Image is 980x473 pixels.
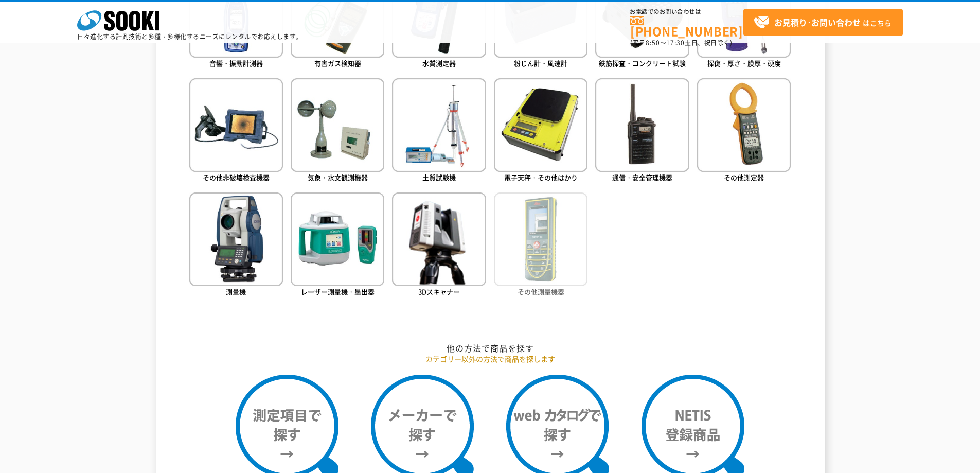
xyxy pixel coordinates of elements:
a: 土質試験機 [392,78,486,185]
a: その他測量機器 [494,192,587,299]
img: 通信・安全管理機器 [595,78,689,172]
a: その他非破壊検査機器 [189,78,283,185]
span: 17:30 [666,38,685,47]
a: 通信・安全管理機器 [595,78,689,185]
span: 8:50 [646,38,660,47]
a: 気象・水文観測機器 [291,78,384,185]
span: 気象・水文観測機器 [308,172,368,182]
img: その他非破壊検査機器 [189,78,283,172]
a: お見積り･お問い合わせはこちら [743,9,903,36]
span: (平日 ～ 土日、祝日除く) [630,38,732,47]
img: 気象・水文観測機器 [291,78,384,172]
a: 測量機 [189,192,283,299]
span: その他非破壊検査機器 [203,172,270,182]
span: 有害ガス検知器 [314,58,361,68]
a: 電子天秤・その他はかり [494,78,587,185]
span: 通信・安全管理機器 [612,172,672,182]
span: 測量機 [226,287,246,296]
h2: 他の方法で商品を探す [189,343,791,354]
strong: お見積り･お問い合わせ [774,16,861,28]
a: レーザー測量機・墨出器 [291,192,384,299]
span: お電話でのお問い合わせは [630,9,743,15]
a: その他測定器 [697,78,791,185]
img: その他測量機器 [494,192,587,286]
img: 測量機 [189,192,283,286]
span: その他測量機器 [518,287,564,296]
img: レーザー測量機・墨出器 [291,192,384,286]
p: カテゴリー以外の方法で商品を探します [189,354,791,364]
span: 粉じん計・風速計 [514,58,567,68]
span: レーザー測量機・墨出器 [301,287,375,296]
span: 電子天秤・その他はかり [504,172,578,182]
span: 水質測定器 [422,58,456,68]
span: 音響・振動計測器 [209,58,263,68]
img: 3Dスキャナー [392,192,486,286]
a: 3Dスキャナー [392,192,486,299]
span: はこちら [754,15,892,30]
img: 電子天秤・その他はかり [494,78,587,172]
p: 日々進化する計測技術と多種・多様化するニーズにレンタルでお応えします。 [77,33,302,40]
a: [PHONE_NUMBER] [630,16,743,37]
img: その他測定器 [697,78,791,172]
span: 3Dスキャナー [418,287,460,296]
span: その他測定器 [724,172,764,182]
span: 鉄筋探査・コンクリート試験 [599,58,686,68]
span: 探傷・厚さ・膜厚・硬度 [707,58,781,68]
img: 土質試験機 [392,78,486,172]
span: 土質試験機 [422,172,456,182]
